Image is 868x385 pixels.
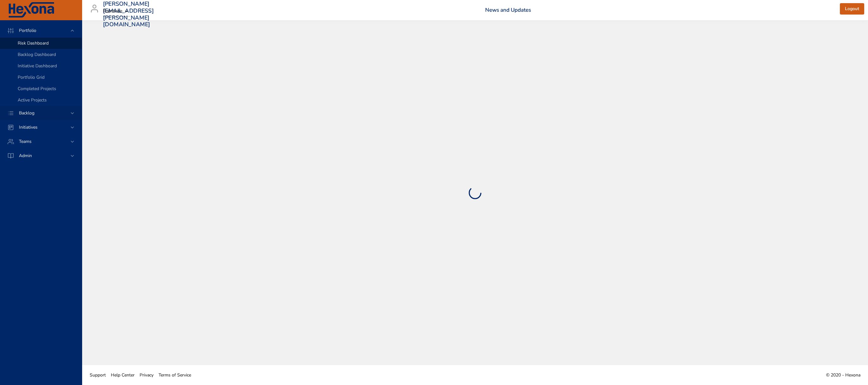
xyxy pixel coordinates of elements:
div: Raintree [103,6,130,16]
span: Completed Projects [18,86,56,92]
h3: [PERSON_NAME][EMAIL_ADDRESS][PERSON_NAME][DOMAIN_NAME] [103,1,154,28]
span: Risk Dashboard [18,40,49,46]
span: Portfolio [14,27,41,34]
span: Active Projects [18,97,47,103]
a: Privacy [137,368,156,382]
span: © 2020 - Hexona [826,372,860,378]
a: Help Center [108,368,137,382]
span: Portfolio Grid [18,74,45,80]
span: Initiative Dashboard [18,63,57,69]
span: Teams [14,138,37,144]
span: Terms of Service [159,372,191,378]
span: Help Center [111,372,135,378]
a: Terms of Service [156,368,194,382]
span: Admin [14,153,37,159]
span: Support [90,372,106,378]
a: Support [87,368,108,382]
span: Backlog [14,110,39,116]
span: Backlog Dashboard [18,52,56,58]
button: Logout [840,3,864,15]
span: Initiatives [14,124,43,130]
a: News and Updates [485,6,531,14]
span: Privacy [140,372,154,378]
span: Logout [845,5,859,13]
img: Hexona [8,2,55,18]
